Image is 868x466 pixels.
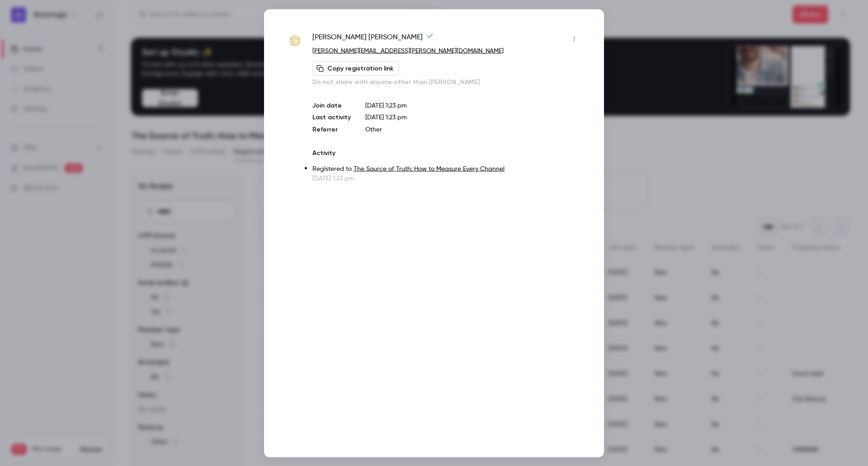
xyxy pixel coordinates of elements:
[312,77,581,86] p: Do not share with anyone other than [PERSON_NAME]
[312,164,581,174] p: Registered to
[312,61,399,75] button: Copy registration link
[312,32,434,46] span: [PERSON_NAME] [PERSON_NAME]
[312,113,351,122] p: Last activity
[365,125,581,134] p: Other
[312,174,581,183] p: [DATE] 1:23 pm
[312,125,351,134] p: Referrer
[354,165,505,172] a: The Source of Truth: How to Measure Every Channel
[365,114,407,120] span: [DATE] 1:23 pm
[312,148,581,157] p: Activity
[312,101,351,110] p: Join date
[312,47,504,54] a: [PERSON_NAME][EMAIL_ADDRESS][PERSON_NAME][DOMAIN_NAME]
[287,33,303,49] img: kindredbravely.com
[365,101,581,110] p: [DATE] 1:23 pm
